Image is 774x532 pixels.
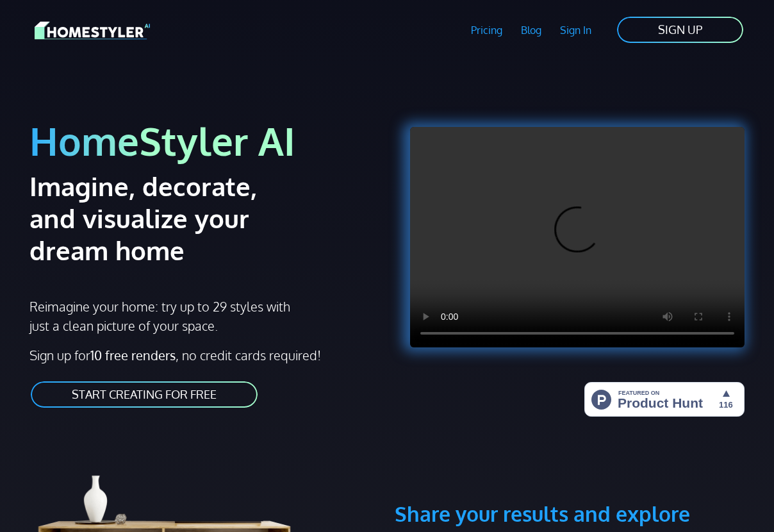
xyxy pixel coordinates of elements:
p: Sign up for , no credit cards required! [29,345,379,365]
p: Reimagine your home: try up to 29 styles with just a clean picture of your space. [29,297,292,335]
a: Pricing [462,15,512,45]
h2: Imagine, decorate, and visualize your dream home [29,170,309,266]
a: START CREATING FOR FREE [29,380,259,409]
a: Blog [511,15,550,45]
strong: 10 free renders [90,347,176,363]
a: Sign In [550,15,600,45]
img: HomeStyler AI logo [35,19,150,42]
img: HomeStyler AI - Interior Design Made Easy: One Click to Your Dream Home | Product Hunt [584,382,745,417]
a: SIGN UP [616,15,745,44]
h1: HomeStyler AI [29,117,379,165]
